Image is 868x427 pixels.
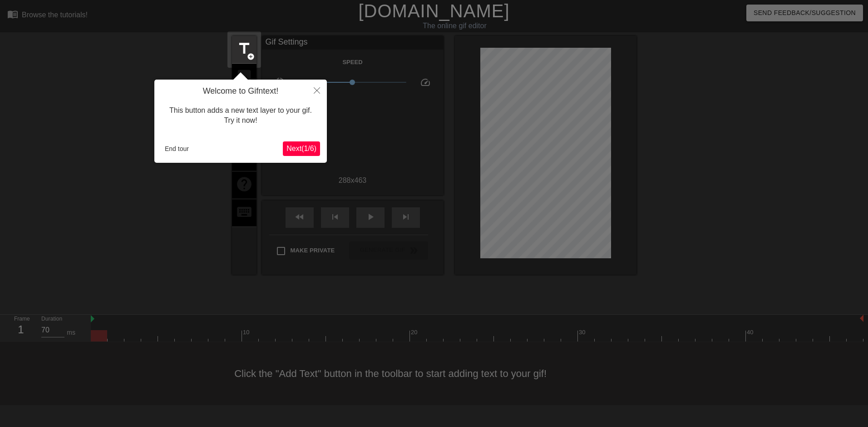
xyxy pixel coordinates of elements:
div: This button adds a new text layer to your gif. Try it now! [161,96,320,135]
button: End tour [161,142,192,156]
h4: Welcome to Gifntext! [161,86,320,96]
span: Next ( 1 / 6 ) [286,145,316,152]
button: Close [307,80,327,100]
button: Next [283,141,320,156]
